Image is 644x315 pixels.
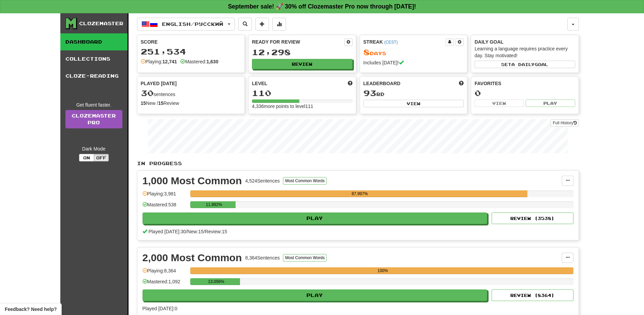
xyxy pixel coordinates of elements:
[228,3,416,10] strong: September sale! 🚀 30% off Clozemaster Pro now through [DATE]!
[143,267,187,279] div: Playing: 8,364
[363,88,376,98] span: 93
[60,50,128,67] a: Collections
[348,80,353,87] span: Score more points to level up
[252,103,353,110] div: 4,336 more points to level 111
[188,229,204,234] span: New: 15
[475,89,575,97] div: 0
[252,80,267,87] span: Level
[180,58,218,65] div: Mastered:
[475,61,575,68] button: Seta dailygoal
[141,47,241,56] div: 251,534
[60,33,128,50] a: Dashboard
[143,190,187,202] div: Playing: 3,981
[475,38,575,45] div: Daily Goal
[141,89,241,98] div: sentences
[5,306,57,313] span: Open feedback widget
[255,18,269,31] button: Add sentence to collection
[475,80,575,87] div: Favorites
[137,18,235,31] button: English/Русский
[60,67,128,84] a: Cloze-Reading
[141,100,241,107] div: New / Review
[65,110,122,128] a: ClozemasterPro
[141,88,154,98] span: 30
[205,229,227,234] span: Review: 15
[475,45,575,59] div: Learning a language requires practice every day. Stay motivated!
[272,18,286,31] button: More stats
[186,229,188,234] span: /
[238,18,252,31] button: Search sentences
[192,278,240,285] div: 13.056%
[141,80,177,87] span: Played [DATE]
[65,101,122,108] div: Get fluent faster.
[526,99,575,107] button: Play
[551,119,579,127] button: Full History
[204,229,205,234] span: /
[363,48,464,57] div: Day s
[252,48,353,57] div: 12,298
[94,154,109,161] button: Off
[252,38,344,45] div: Ready for Review
[245,254,280,261] div: 8,364 Sentences
[252,59,353,69] button: Review
[143,253,242,263] div: 2,000 Most Common
[143,306,177,311] span: Played [DATE]: 0
[143,212,488,224] button: Play
[206,59,218,64] strong: 1,630
[141,38,241,45] div: Score
[143,289,488,301] button: Play
[363,47,370,57] span: 8
[363,100,464,107] button: View
[492,289,573,301] button: Review (8364)
[245,177,280,184] div: 4,524 Sentences
[192,201,236,208] div: 11.892%
[511,62,535,67] span: a daily
[192,267,573,274] div: 100%
[141,100,146,106] strong: 15
[363,89,464,98] div: rd
[283,177,327,185] button: Most Common Words
[143,176,242,186] div: 1,000 Most Common
[492,212,573,224] button: Review (3538)
[475,99,524,107] button: View
[79,20,123,27] div: Clozemaster
[158,100,164,106] strong: 15
[148,229,186,234] span: Played [DATE]: 30
[143,201,187,212] div: Mastered: 538
[363,80,401,87] span: Leaderboard
[283,254,327,262] button: Most Common Words
[162,59,177,64] strong: 12,741
[137,160,579,167] p: In Progress
[79,154,94,161] button: On
[363,59,464,66] div: Includes [DATE]!
[384,40,398,45] a: (CEST)
[143,278,187,289] div: Mastered: 1,092
[141,58,177,65] div: Playing:
[162,21,223,27] span: English / Русский
[65,145,122,152] div: Dark Mode
[363,38,446,45] div: Streak
[459,80,464,87] span: This week in points, UTC
[252,89,353,97] div: 110
[192,190,527,197] div: 87.997%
